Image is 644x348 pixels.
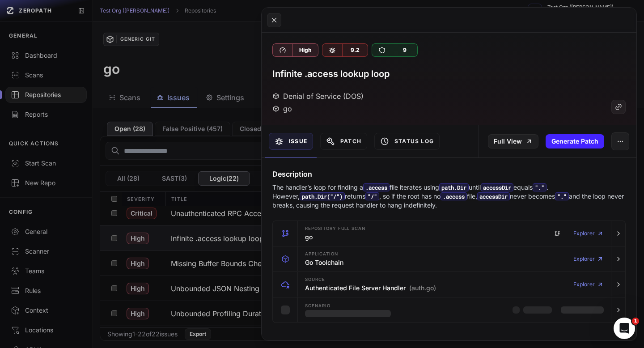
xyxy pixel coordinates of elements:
[488,134,538,149] a: Full View
[439,183,469,191] code: path.Dir
[409,284,436,293] span: (auth.go)
[305,277,325,282] span: Source
[365,192,379,200] code: "/"
[546,134,604,149] button: Generate Patch
[269,133,313,150] button: Issue
[300,192,345,200] code: path.Dir("/")
[272,103,292,114] div: go
[305,226,365,231] span: Repository Full scan
[477,192,510,200] code: accessDir
[481,183,513,191] code: accessDir
[533,183,547,191] code: "."
[305,304,330,308] span: Scenario
[441,192,467,200] code: .access
[632,318,639,325] span: 1
[272,169,626,179] h4: Description
[614,318,635,339] iframe: Intercom live chat
[273,297,625,323] button: Scenario
[273,221,625,246] button: Repository Full scan go Explorer
[305,252,338,256] span: Application
[573,225,604,242] a: Explorer
[555,192,569,200] code: "."
[573,276,604,293] a: Explorer
[305,233,313,242] h3: go
[374,133,440,150] button: Status Log
[305,258,343,267] h3: Go Toolchain
[573,250,604,268] a: Explorer
[273,272,625,297] button: Source Authenticated File Server Handler (auth.go) Explorer
[363,183,390,191] code: .access
[272,183,626,210] p: The handler’s loop for finding a file iterates using until equals . However, returns , so if the ...
[320,133,367,150] button: Patch
[305,284,436,293] h3: Authenticated File Server Handler
[273,246,625,272] button: Application Go Toolchain Explorer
